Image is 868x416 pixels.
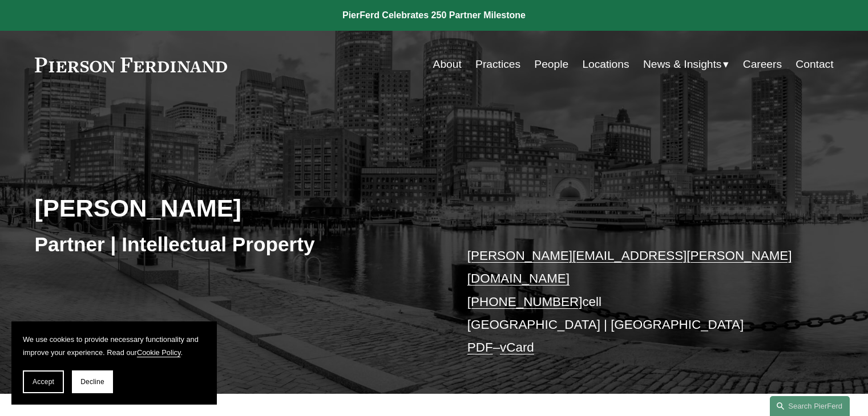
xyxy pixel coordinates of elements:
[80,378,104,386] span: Decline
[33,378,54,386] span: Accept
[35,193,434,223] h2: [PERSON_NAME]
[23,370,64,393] button: Accept
[796,54,833,75] a: Contact
[467,295,583,309] a: [PHONE_NUMBER]
[467,248,792,286] a: [PERSON_NAME][EMAIL_ADDRESS][PERSON_NAME][DOMAIN_NAME]
[467,244,800,360] p: cell [GEOGRAPHIC_DATA] | [GEOGRAPHIC_DATA] –
[137,348,181,357] a: Cookie Policy
[643,55,722,75] span: News & Insights
[475,54,520,75] a: Practices
[23,333,205,359] p: We use cookies to provide necessary functionality and improve your experience. Read our .
[582,54,629,75] a: Locations
[467,340,493,354] a: PDF
[72,370,113,393] button: Decline
[534,54,568,75] a: People
[433,54,462,75] a: About
[35,232,434,257] h3: Partner | Intellectual Property
[643,54,729,75] a: folder dropdown
[770,396,850,416] a: Search this site
[11,321,217,405] section: Cookie banner
[500,340,534,354] a: vCard
[743,54,782,75] a: Careers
